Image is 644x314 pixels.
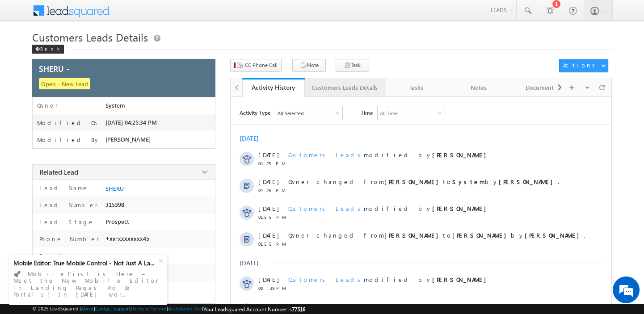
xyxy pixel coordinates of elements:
[81,306,94,311] a: About
[288,276,364,283] span: Customers Leads
[37,201,98,209] label: Lead Number
[288,276,491,283] span: modified by
[432,151,491,159] strong: [PERSON_NAME]
[37,184,88,192] label: Lead Name
[258,214,285,220] span: 01:55 PM
[525,302,583,310] strong: [PERSON_NAME]
[361,106,373,119] span: Time
[432,276,491,283] strong: [PERSON_NAME]
[559,59,608,72] button: Actions
[384,302,443,310] strong: [PERSON_NAME]
[105,102,125,109] span: System
[13,259,157,267] div: Mobile Editor: True Mobile Control - Not Just A La...
[499,178,557,185] strong: [PERSON_NAME]
[105,185,124,192] a: SHERU
[32,306,305,313] span: © 2025 LeadSquared | | | | |
[240,259,269,267] div: [DATE]
[258,178,278,185] span: [DATE]
[288,231,585,239] span: Owner changed from to by .
[455,82,502,93] div: Notes
[258,276,278,283] span: [DATE]
[386,78,448,97] a: Tasks
[510,78,573,97] a: Documents
[312,82,378,93] div: Customers Leads Details
[288,151,364,159] span: Customers Leads
[105,136,151,143] span: [PERSON_NAME]
[37,235,99,243] label: Phone Number
[275,106,342,120] div: All Selected
[39,78,90,89] span: Open - New Lead
[336,59,369,72] button: Task
[249,83,298,92] div: Activity History
[105,235,149,242] span: +xx-xxxxxxxx45
[518,82,565,93] div: Documents
[278,110,303,116] div: All Selected
[37,119,99,126] label: Modified On
[132,306,167,311] a: Terms of Service
[95,306,130,311] a: Contact Support
[37,136,100,143] label: Modified By
[563,61,598,69] div: Actions
[32,30,148,44] span: Customers Leads Details
[242,78,305,97] a: Activity History
[258,285,285,291] span: 08:39 PM
[105,119,157,126] span: [DATE] 04:25:34 PM
[39,63,69,74] span: SHERU -
[168,306,202,311] a: Acceptable Use
[258,151,278,159] span: [DATE]
[258,205,278,212] span: [DATE]
[258,231,278,239] span: [DATE]
[240,106,270,119] span: Activity Type
[448,78,510,97] a: Notes
[39,167,78,176] span: Related Lead
[230,59,282,72] button: CC Phone Call
[452,302,511,310] strong: [PERSON_NAME]
[203,306,305,313] span: Your Leadsquared Account Number is
[525,231,583,239] strong: [PERSON_NAME]
[105,218,129,225] span: Prospect
[384,178,443,185] strong: [PERSON_NAME]
[288,205,364,212] span: Customers Leads
[452,178,485,185] strong: System
[258,302,278,310] span: [DATE]
[240,134,269,142] div: [DATE]
[105,201,124,208] span: 315398
[292,59,326,72] button: Note
[288,205,491,212] span: modified by
[258,161,285,166] span: 04:25 PM
[32,45,64,54] div: Back
[258,188,285,193] span: 04:25 PM
[393,82,440,93] div: Tasks
[37,102,58,109] label: Owner
[245,61,278,69] span: CC Phone Call
[384,231,443,239] strong: [PERSON_NAME]
[288,178,559,185] span: Owner changed from to by .
[154,252,169,268] div: +
[37,252,68,260] label: Email
[380,110,398,116] div: All Time
[13,268,163,301] div: 🚀 Mobile-First is Here – Meet the New Mobile Editor in Landing Pages Pro & Portals! In [DATE] wor...
[305,78,386,97] a: Customers Leads Details
[258,241,285,247] span: 01:55 PM
[288,151,491,159] span: modified by
[292,306,305,313] span: 77516
[288,302,585,310] span: Owner changed from to by .
[452,231,511,239] strong: [PERSON_NAME]
[37,218,94,226] label: Lead Stage
[432,205,491,212] strong: [PERSON_NAME]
